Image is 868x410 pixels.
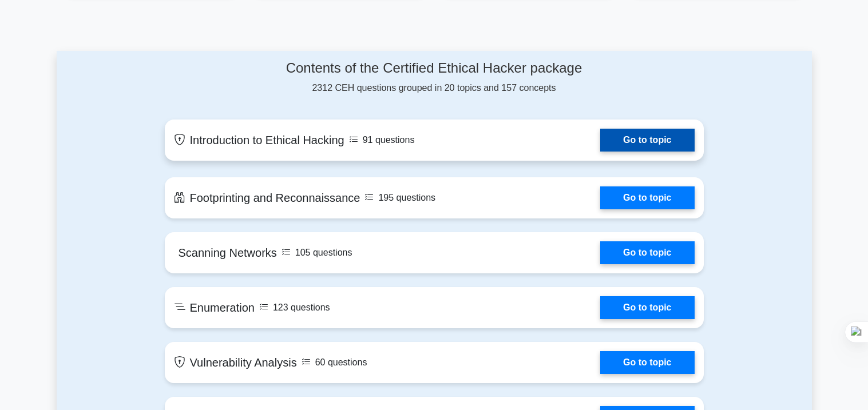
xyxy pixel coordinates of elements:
[165,60,704,77] h4: Contents of the Certified Ethical Hacker package
[600,241,694,264] a: Go to topic
[165,60,704,95] div: 2312 CEH questions grouped in 20 topics and 157 concepts
[600,296,694,319] a: Go to topic
[600,351,694,374] a: Go to topic
[600,186,694,209] a: Go to topic
[600,129,694,152] a: Go to topic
